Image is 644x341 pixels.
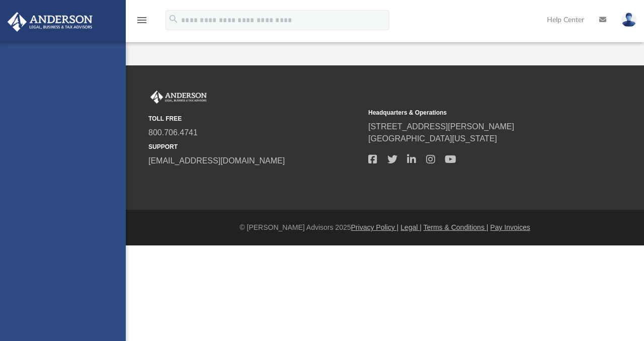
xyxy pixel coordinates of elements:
[351,223,399,231] a: Privacy Policy |
[148,114,361,123] small: TOLL FREE
[5,12,96,32] img: Anderson Advisors Platinum Portal
[368,122,514,131] a: [STREET_ADDRESS][PERSON_NAME]
[136,14,148,26] i: menu
[126,222,644,233] div: © [PERSON_NAME] Advisors 2025
[148,128,198,137] a: 800.706.4741
[148,91,209,104] img: Anderson Advisors Platinum Portal
[368,134,497,143] a: [GEOGRAPHIC_DATA][US_STATE]
[368,108,581,117] small: Headquarters & Operations
[621,13,636,27] img: User Pic
[168,14,179,25] i: search
[490,223,530,231] a: Pay Invoices
[148,156,285,165] a: [EMAIL_ADDRESS][DOMAIN_NAME]
[424,223,489,231] a: Terms & Conditions |
[136,19,148,26] a: menu
[148,142,361,151] small: SUPPORT
[400,223,422,231] a: Legal |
